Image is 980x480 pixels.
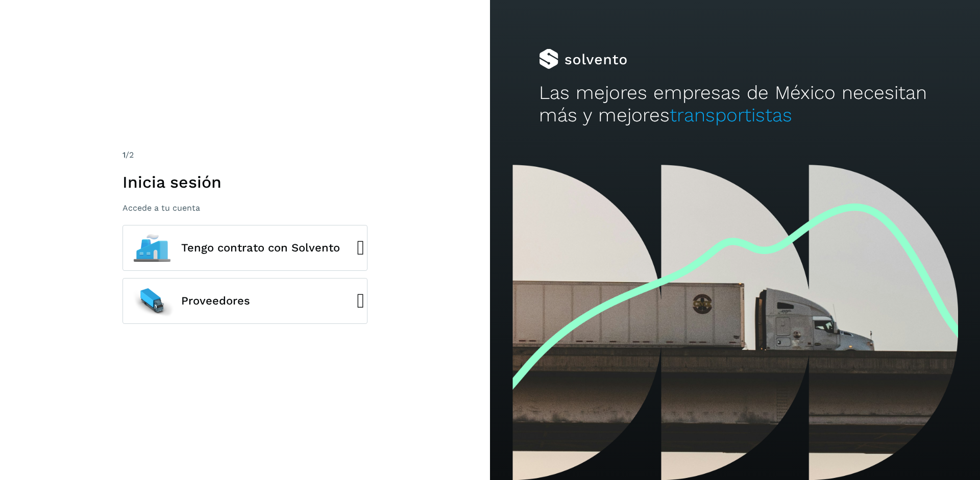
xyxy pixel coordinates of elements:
[122,150,126,160] span: 1
[122,225,367,271] button: Tengo contrato con Solvento
[181,295,250,307] span: Proveedores
[122,278,367,324] button: Proveedores
[122,172,367,192] h1: Inicia sesión
[539,82,931,127] h2: Las mejores empresas de México necesitan más y mejores
[670,104,792,126] span: transportistas
[122,203,367,213] p: Accede a tu cuenta
[122,149,367,161] div: /2
[181,242,340,254] span: Tengo contrato con Solvento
